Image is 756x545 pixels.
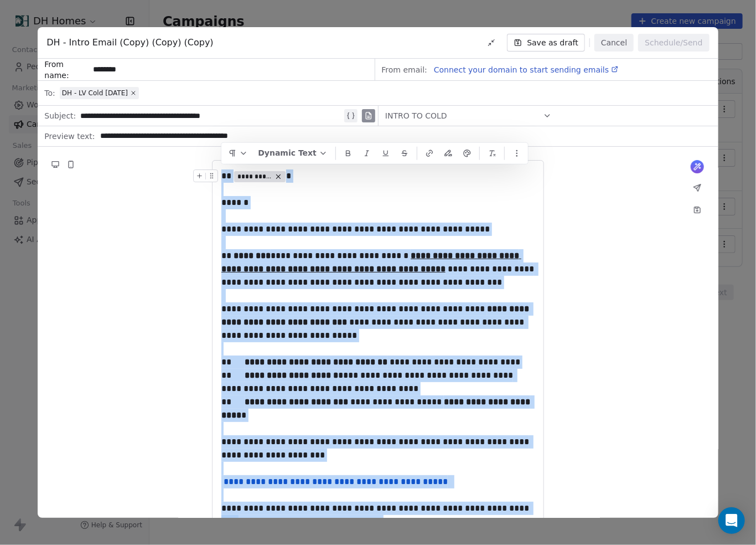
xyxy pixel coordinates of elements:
span: Subject: [44,110,76,125]
button: Cancel [594,34,634,52]
span: DH - Intro Email (Copy) (Copy) (Copy) [46,36,213,49]
span: Connect your domain to start sending emails [434,65,609,74]
span: From name: [44,59,89,81]
span: INTRO TO COLD [385,110,447,121]
button: Save as draft [507,34,585,52]
span: From email: [382,64,427,75]
span: To: [44,88,55,99]
span: DH - LV Cold [DATE] [62,89,128,97]
div: Open Intercom Messenger [718,507,745,534]
a: Connect your domain to start sending emails [429,63,619,76]
button: Dynamic Text [253,145,332,162]
span: Preview text: [44,131,95,145]
button: Schedule/Send [638,34,709,52]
